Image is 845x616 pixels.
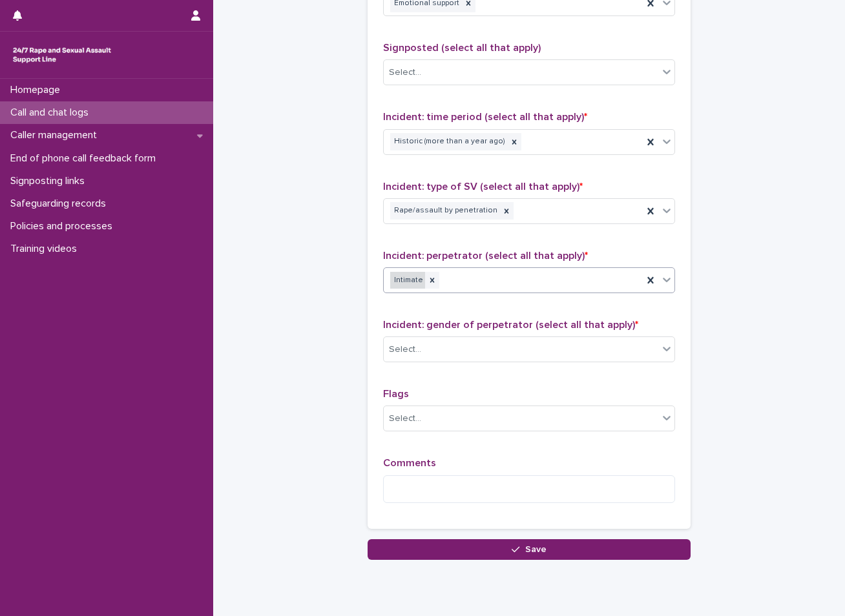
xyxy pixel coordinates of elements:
div: Select... [389,343,421,356]
p: Policies and processes [5,220,123,232]
button: Save [368,539,691,560]
p: End of phone call feedback form [5,152,166,165]
span: Incident: gender of perpetrator (select all that apply) [383,320,638,330]
p: Signposting links [5,175,95,187]
p: Training videos [5,243,87,255]
img: rhQMoQhaT3yELyF149Cw [10,42,114,68]
span: Comments [383,458,436,468]
span: Flags [383,389,409,399]
span: Signposted (select all that apply) [383,43,541,53]
span: Save [525,545,547,554]
p: Call and chat logs [5,107,99,119]
div: Select... [389,66,421,79]
p: Safeguarding records [5,198,116,210]
div: Intimate [390,272,425,289]
span: Incident: type of SV (select all that apply) [383,181,583,192]
div: Select... [389,412,421,426]
p: Homepage [5,84,70,96]
div: Historic (more than a year ago) [390,133,507,150]
p: Caller management [5,129,107,141]
span: Incident: perpetrator (select all that apply) [383,251,588,261]
div: Rape/assault by penetration [390,202,499,220]
span: Incident: time period (select all that apply) [383,112,587,122]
